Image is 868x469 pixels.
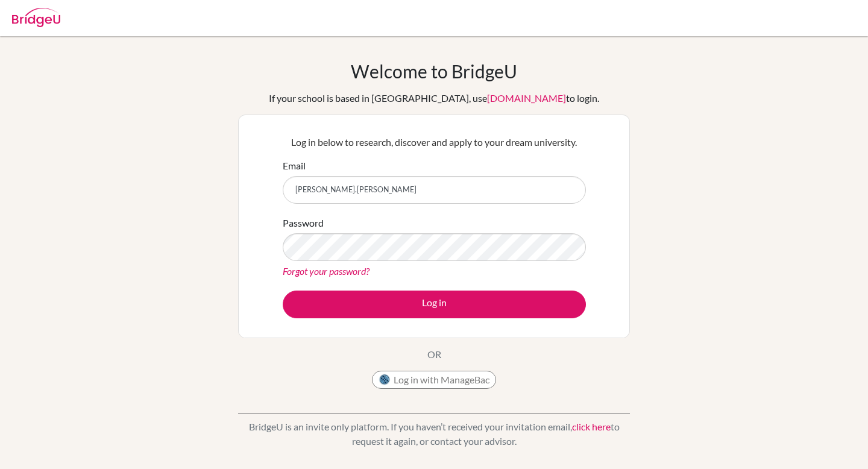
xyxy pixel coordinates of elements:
label: Password [283,216,324,230]
img: Bridge-U [12,8,60,27]
p: BridgeU is an invite only platform. If you haven’t received your invitation email, to request it ... [238,420,630,449]
p: OR [427,347,441,362]
button: Log in [283,291,586,318]
a: [DOMAIN_NAME] [487,92,566,104]
div: If your school is based in [GEOGRAPHIC_DATA], use to login. [269,91,599,105]
a: Forgot your password? [283,265,370,277]
h1: Welcome to BridgeU [351,60,517,82]
p: Log in below to research, discover and apply to your dream university. [283,135,586,150]
a: click here [572,421,611,432]
button: Log in with ManageBac [372,371,496,389]
label: Email [283,159,306,173]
